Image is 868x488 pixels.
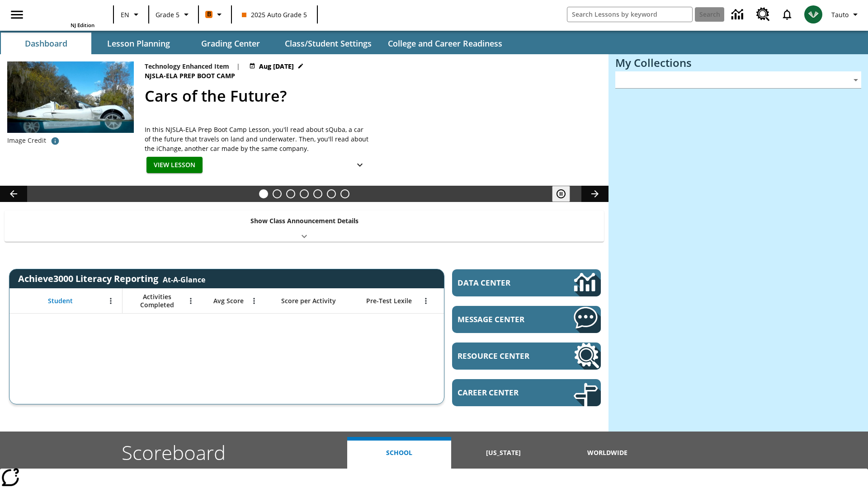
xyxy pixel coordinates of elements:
button: Language: EN, Select a language [117,6,146,23]
button: Profile/Settings [828,6,864,23]
button: Slide 1 Cars of the Future? [259,189,268,198]
input: search field [567,7,692,22]
button: Lesson carousel, Next [581,186,609,202]
p: Image Credit [7,136,46,145]
span: Resource Center [458,351,547,361]
button: School [347,437,451,469]
a: Resource Center, Will open in new tab [751,2,775,27]
div: At-A-Glance [163,273,205,285]
button: Class/Student Settings [278,33,379,54]
a: Data Center [452,269,601,296]
span: Activities Completed [127,293,187,309]
span: B [207,9,211,20]
button: Open side menu [4,1,30,28]
span: Grade 5 [156,10,179,19]
span: Data Center [458,277,543,288]
span: Career Center [458,387,547,398]
img: High-tech automobile treading water. [7,61,134,147]
a: Message Center [452,306,601,333]
span: Message Center [458,314,547,324]
button: Slide 5 Career Lesson [313,189,322,198]
button: Grading Center [185,33,276,54]
button: College and Career Readiness [381,33,509,54]
h2: Cars of the Future? [145,84,598,108]
button: Slide 6 Making a Difference for the Planet [327,189,336,198]
div: Show Class Announcement Details [5,211,604,242]
a: Resource Center, Will open in new tab [452,343,601,370]
button: Select a new avatar [799,3,828,26]
span: Avg Score [213,297,244,305]
button: Open Menu [247,294,261,308]
button: Slide 2 What's the Big Idea? [273,189,282,198]
button: Dashboard [1,33,91,54]
button: Worldwide [556,437,660,469]
span: Student [48,297,73,305]
button: Open Menu [104,294,118,308]
div: Pause [552,186,579,202]
span: Pre-Test Lexile [366,297,412,305]
button: Open Menu [419,294,433,308]
span: Score per Activity [281,297,336,305]
a: Career Center [452,379,601,406]
button: Photo credit: AP [46,133,64,149]
img: avatar image [804,5,822,23]
h3: My Collections [615,56,861,69]
span: Achieve3000 Literacy Reporting [18,272,205,285]
span: Tauto [831,10,849,19]
p: Show Class Announcement Details [250,216,359,225]
span: | [236,61,240,71]
div: In this NJSLA-ELA Prep Boot Camp Lesson, you'll read about sQuba, a car of the future that travel... [145,125,371,153]
a: Home [36,4,94,22]
button: Aug 24 - Aug 01 Choose Dates [247,61,306,71]
span: NJSLA-ELA Prep Boot Camp [145,71,237,81]
button: Slide 4 Pre-release lesson [300,189,309,198]
p: Technology Enhanced Item [145,61,229,71]
button: Slide 7 Sleepless in the Animal Kingdom [340,189,349,198]
div: Home [36,3,94,28]
button: View Lesson [146,157,203,174]
span: NJ Edition [71,22,94,28]
button: [US_STATE] [451,437,555,469]
button: Slide 3 One Idea, Lots of Hard Work [286,189,295,198]
button: Boost Class color is orange. Change class color [202,6,228,23]
button: Show Details [351,157,369,174]
a: Data Center [726,2,751,27]
button: Grade: Grade 5, Select a grade [152,6,195,23]
button: Lesson Planning [93,33,184,54]
button: Pause [552,186,570,202]
a: Notifications [775,3,799,26]
button: Open Menu [184,294,198,308]
span: EN [121,10,129,19]
span: 2025 Auto Grade 5 [242,10,307,19]
span: Aug [DATE] [259,61,294,71]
